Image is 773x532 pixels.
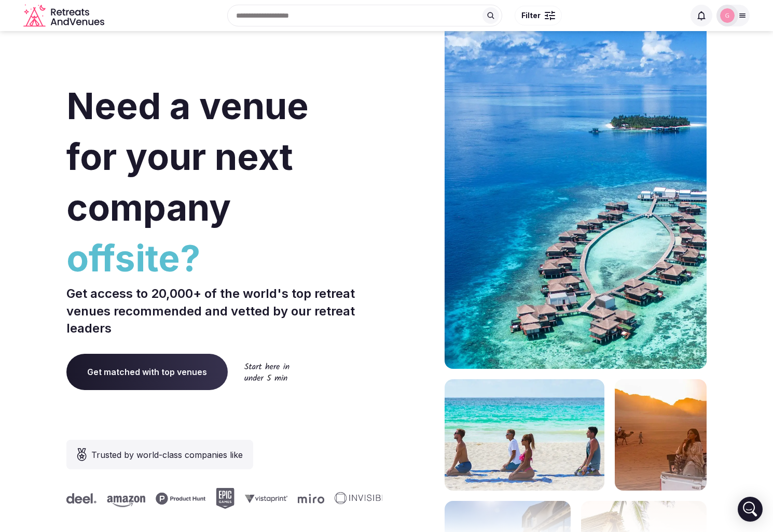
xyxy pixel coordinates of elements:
[171,488,189,509] svg: Epic Games company logo
[66,84,309,229] span: Need a venue for your next company
[66,354,228,390] a: Get matched with top venues
[289,492,347,505] svg: Invisible company logo
[720,8,735,23] img: Glen Hayes
[23,4,106,27] a: Visit the homepage
[244,363,289,381] img: Start here in under 5 min
[738,497,763,522] div: Open Intercom Messenger
[200,494,242,503] svg: Vistaprint company logo
[23,4,106,27] svg: Retreats and Venues company logo
[445,379,604,491] img: yoga on tropical beach
[521,10,541,21] span: Filter
[66,233,382,284] span: offsite?
[515,6,562,25] button: Filter
[253,494,279,504] svg: Miro company logo
[66,285,382,337] p: Get access to 20,000+ of the world's top retreat venues recommended and vetted by our retreat lea...
[615,379,707,491] img: woman sitting in back of truck with camels
[91,449,243,461] span: Trusted by world-class companies like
